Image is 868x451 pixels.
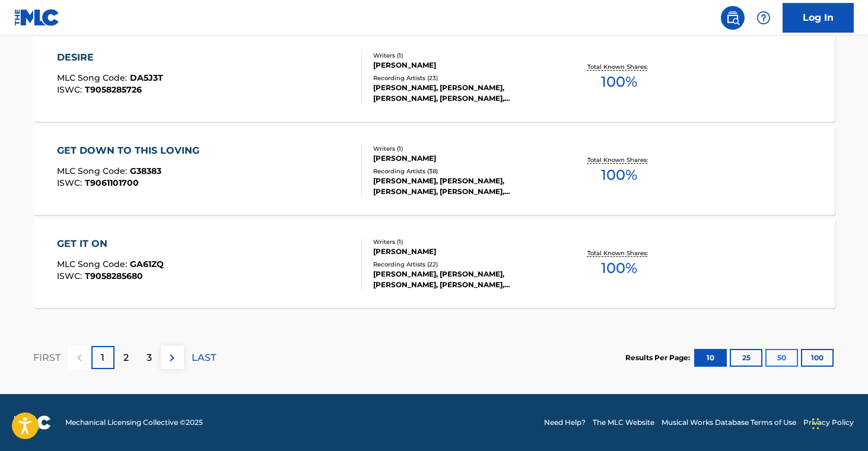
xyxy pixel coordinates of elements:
div: [PERSON_NAME], [PERSON_NAME], [PERSON_NAME], [PERSON_NAME], [PERSON_NAME] [373,82,552,104]
p: Total Known Shares: [587,249,651,258]
div: Writers ( 1 ) [373,51,552,60]
span: T9058285726 [85,84,142,95]
span: ISWC : [57,177,85,188]
button: 10 [694,349,727,367]
p: 3 [147,351,152,365]
div: Recording Artists ( 38 ) [373,167,552,176]
button: 100 [801,349,834,367]
div: Help [752,6,775,30]
div: [PERSON_NAME], [PERSON_NAME], [PERSON_NAME], [PERSON_NAME], [PERSON_NAME] [373,176,552,197]
span: MLC Song Code : [57,166,130,176]
img: logo [14,415,51,430]
div: Recording Artists ( 23 ) [373,74,552,82]
span: ISWC : [57,271,85,281]
a: Log In [783,3,854,33]
div: Recording Artists ( 22 ) [373,260,552,269]
div: Writers ( 1 ) [373,237,552,246]
p: FIRST [33,351,61,365]
p: Total Known Shares: [587,155,651,164]
span: G38383 [130,166,161,176]
button: 50 [765,349,798,367]
a: GET DOWN TO THIS LOVINGMLC Song Code:G38383ISWC:T9061101700Writers (1)[PERSON_NAME]Recording Arti... [33,126,835,215]
img: right [165,351,179,365]
img: MLC Logo [14,9,60,26]
span: T9061101700 [85,177,139,188]
span: 100 % [601,258,637,279]
div: GET DOWN TO THIS LOVING [57,144,205,158]
span: 100 % [601,71,637,93]
p: Total Known Shares: [587,62,651,71]
span: ISWC : [57,84,85,95]
a: Musical Works Database Terms of Use [662,417,796,428]
div: GET IT ON [57,237,164,251]
p: LAST [192,351,216,365]
div: [PERSON_NAME], [PERSON_NAME], [PERSON_NAME], [PERSON_NAME], [PERSON_NAME] [373,269,552,290]
p: 1 [101,351,104,365]
span: 100 % [601,164,637,186]
div: Drag [812,406,819,442]
span: DA5J3T [130,72,163,83]
a: Public Search [721,6,745,30]
span: GA61ZQ [130,259,164,269]
div: Writers ( 1 ) [373,144,552,153]
a: GET IT ONMLC Song Code:GA61ZQISWC:T9058285680Writers (1)[PERSON_NAME]Recording Artists (22)[PERSO... [33,219,835,308]
div: DESIRE [57,50,163,65]
a: The MLC Website [593,417,654,428]
div: [PERSON_NAME] [373,153,552,164]
img: help [756,11,771,25]
a: Need Help? [544,417,586,428]
span: MLC Song Code : [57,259,130,269]
span: Mechanical Licensing Collective © 2025 [65,417,203,428]
div: [PERSON_NAME] [373,60,552,71]
p: 2 [123,351,129,365]
span: T9058285680 [85,271,143,281]
a: DESIREMLC Song Code:DA5J3TISWC:T9058285726Writers (1)[PERSON_NAME]Recording Artists (23)[PERSON_N... [33,33,835,122]
span: MLC Song Code : [57,72,130,83]
button: 25 [730,349,762,367]
p: Results Per Page: [625,352,693,363]
div: [PERSON_NAME] [373,246,552,257]
a: Privacy Policy [803,417,854,428]
iframe: Chat Widget [809,394,868,451]
img: search [726,11,740,25]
